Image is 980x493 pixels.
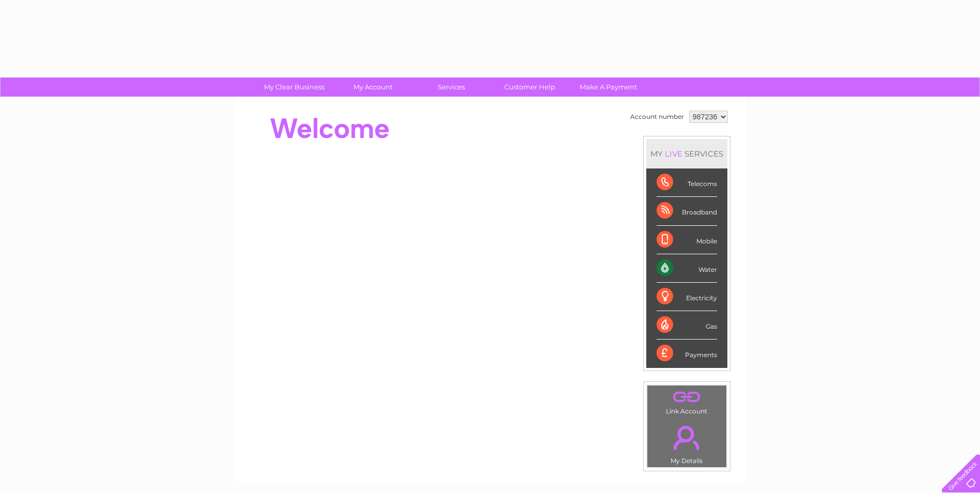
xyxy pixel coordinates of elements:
a: Customer Help [487,78,572,97]
a: My Account [330,78,415,97]
td: Account number [628,108,687,126]
a: . [650,388,724,406]
div: Telecoms [657,168,717,197]
td: My Details [647,417,727,468]
div: Water [657,254,717,283]
div: Payments [657,340,717,367]
a: . [650,420,724,456]
div: Electricity [657,283,717,311]
a: Make A Payment [566,78,651,97]
a: Services [409,78,494,97]
div: MY SERVICES [646,139,727,168]
a: My Clear Business [252,78,337,97]
div: Mobile [657,226,717,254]
div: LIVE [663,149,685,159]
td: Link Account [647,385,727,418]
div: Gas [657,311,717,340]
div: Broadband [657,197,717,225]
